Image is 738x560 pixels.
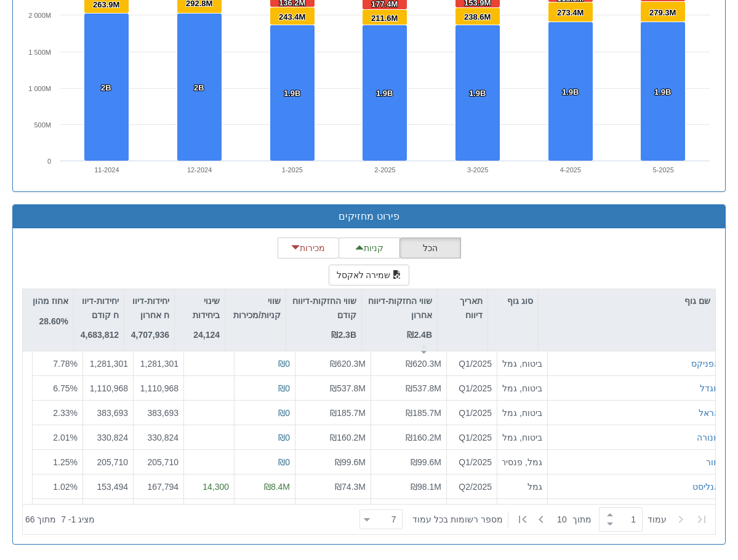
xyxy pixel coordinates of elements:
div: 330,824 [138,431,178,444]
button: מכירות [278,238,339,258]
strong: 24,124 [193,330,220,340]
span: ₪537.8M [406,383,441,393]
div: 205,710 [138,456,178,468]
strong: 4,683,812 [81,330,119,340]
button: הכל [399,238,461,258]
div: 205,710 [88,456,128,468]
span: ₪98.1M [411,482,441,492]
tspan: 1.9B [469,89,486,98]
div: 7.78 % [38,358,78,370]
span: ₪0 [278,359,290,369]
div: 383,693 [88,407,128,419]
text: 500M [34,121,51,129]
tspan: 273.4M [557,8,584,17]
tspan: 2B [194,83,204,92]
p: שווי החזקות-דיווח קודם [291,294,356,322]
span: ₪537.8M [330,383,366,393]
button: קניות [339,238,400,258]
span: ₪0 [278,433,290,442]
div: גמל [502,481,542,493]
span: ₪0 [278,457,290,467]
div: 14,300 [189,481,229,493]
div: ביטוח, גמל, פנסיה [502,382,542,394]
tspan: 1.9B [284,89,300,98]
text: 12-2024 [187,166,212,174]
span: ₪0 [278,383,290,393]
div: תאריך דיווח [438,289,487,327]
div: Q2/2025 [452,481,492,493]
div: 2.01 % [38,431,78,444]
span: ₪185.7M [406,408,441,418]
div: ביטוח, גמל, פנסיה [502,358,542,370]
p: שינוי ביחידות [180,294,220,322]
p: יחידות-דיווח קודם [79,294,119,322]
div: ‏ מתוך [355,506,713,533]
div: ביטוח, גמל, פנסיה [502,407,542,419]
button: מור [706,456,720,468]
span: ‏מספר רשומות בכל עמוד [412,513,503,526]
p: אחוז מהון [33,294,68,308]
div: 1,281,301 [138,358,178,370]
p: יחידות-דיווח אחרון [129,294,169,322]
div: סוג גוף [488,289,538,327]
div: Q1/2025 [452,456,492,468]
div: 1,110,968 [88,382,128,394]
text: 11-2024 [94,166,119,174]
div: 1,110,968 [138,382,178,394]
button: הראל [699,407,720,419]
text: 1-2025 [282,166,303,174]
text: 3-2025 [467,166,488,174]
tspan: 1 000M [28,85,51,92]
span: ₪160.2M [330,433,366,442]
strong: 28.60% [39,316,68,326]
strong: 4,707,936 [131,330,169,340]
div: 330,824 [88,431,128,444]
button: מגדל [700,382,720,394]
span: ₪620.3M [406,359,441,369]
span: 10 [557,513,572,526]
div: שם גוף [539,289,715,313]
button: אנליסט [692,481,720,493]
div: Q1/2025 [452,382,492,394]
span: ‏עמוד [648,513,667,526]
tspan: 1 500M [28,49,51,56]
div: Q1/2025 [452,358,492,370]
text: 5-2025 [653,166,674,174]
div: 167,794 [138,481,178,493]
div: 383,693 [138,407,178,419]
button: מנורה [697,431,720,444]
div: 2.33 % [38,407,78,419]
tspan: 1.9B [654,87,671,97]
tspan: 2 000M [28,12,51,19]
p: שווי החזקות-דיווח אחרון [367,294,432,322]
div: ‏מציג 1 - 7 ‏ מתוך 66 [25,506,95,533]
span: ₪8.4M [264,482,290,492]
span: ₪0 [278,408,290,418]
tspan: 238.6M [464,12,491,22]
div: 1,281,301 [88,358,128,370]
button: הפניקס [691,358,720,370]
text: 4-2025 [560,166,581,174]
h3: פירוט מחזיקים [22,211,716,222]
text: 2-2025 [374,166,395,174]
div: ביטוח, גמל, פנסיה [502,431,542,444]
div: שווי קניות/מכירות [225,289,286,340]
tspan: 211.6M [371,14,398,23]
div: 1.02 % [38,481,78,493]
tspan: 279.3M [649,8,676,17]
div: 153,494 [88,481,128,493]
tspan: 1.9B [376,89,393,98]
span: ₪99.6M [335,457,366,467]
span: ₪99.6M [411,457,441,467]
span: ₪74.3M [335,482,366,492]
span: ₪160.2M [406,433,441,442]
strong: ₪2.3B [331,330,356,340]
tspan: 243.4M [279,12,305,22]
text: 0 [47,158,51,165]
div: גמל, פנסיה [502,456,542,468]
